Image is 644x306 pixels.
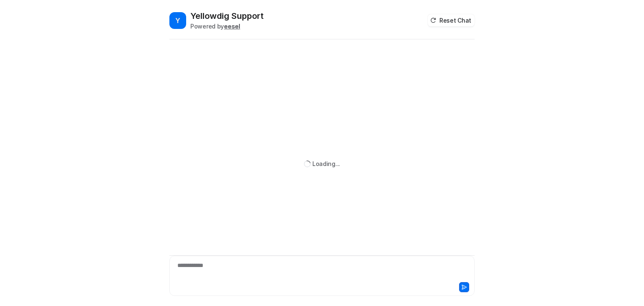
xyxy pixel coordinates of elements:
[169,12,186,29] span: Y
[190,10,264,22] h2: Yellowdig Support
[190,22,264,31] div: Powered by
[224,23,240,30] b: eesel
[312,159,340,168] div: Loading...
[428,14,475,26] button: Reset Chat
